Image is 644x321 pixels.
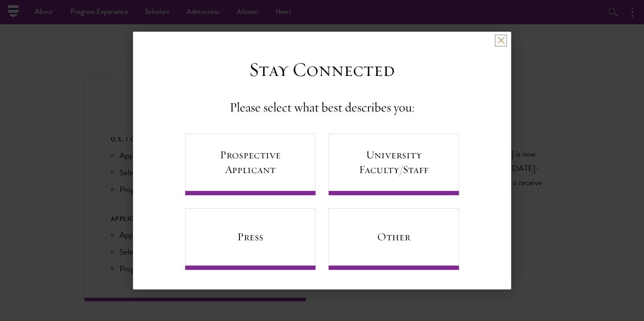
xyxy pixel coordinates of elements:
[185,134,315,195] a: Prospective Applicant
[185,208,315,270] a: Press
[329,134,459,195] a: University Faculty/Staff
[229,99,415,116] h4: Please select what best describes you:
[249,58,395,82] h3: Stay Connected
[329,208,459,270] a: Other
